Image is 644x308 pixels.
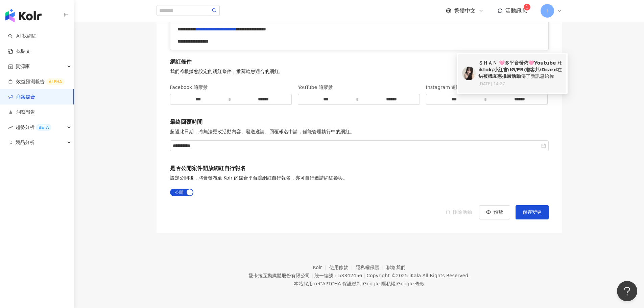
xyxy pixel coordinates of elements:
[526,5,528,9] span: 1
[311,273,313,278] span: |
[294,280,425,288] span: 本站採用 reCAPTCHA 保護機制
[16,59,30,74] span: 資源庫
[8,48,30,55] a: 找貼文
[170,165,348,172] p: 是否公開案件開放網紅自行報名
[486,210,491,214] span: eye
[516,205,549,219] button: 儲存變更
[505,7,527,14] span: 活動訊息
[170,128,549,135] p: 超過此日期，將無法更改活動內容、發送邀請、回覆報名申請，僅能管理執行中的網紅。
[478,81,562,87] div: [DATE] 14:27
[462,67,476,80] img: KOL Avatar
[363,281,396,286] a: Google 隱私權
[479,205,510,219] button: 預覽
[329,265,356,270] a: 使用條款
[454,7,476,15] span: 繁體中文
[8,78,65,85] a: 效益預測報告ALPHA
[478,60,562,80] div: 在 傳了新訊息給你
[478,60,562,72] b: ＳＨＡＮ 🩷多平台發佈🩷Youtube /tiktok/小紅書/IG/FB/痞客邦/Dcard
[8,125,13,130] span: rise
[170,118,549,126] p: 最終回覆時間
[298,80,421,94] p: YouTube 追蹤數
[356,265,387,270] a: 隱私權保護
[361,281,363,286] span: |
[363,273,365,278] span: |
[16,135,34,150] span: 競品分析
[397,281,425,286] a: Google 條款
[438,205,479,219] button: 刪除活動
[409,273,421,278] a: iKala
[5,9,42,22] img: logo
[170,58,549,66] p: 網紅條件
[170,68,549,75] p: 我們將根據您設定的網紅條件，推薦給您適合的網紅。
[313,265,329,270] a: Kolr
[36,124,51,131] div: BETA
[8,109,35,116] a: 洞察報告
[478,73,521,79] b: 烘被機互惠推廣活動
[494,210,503,215] span: 預覽
[386,265,405,270] a: 聯絡我們
[524,4,530,10] sup: 1
[8,94,35,100] a: 商案媒合
[212,8,217,13] span: search
[546,7,548,15] span: I
[617,281,637,301] iframe: Help Scout Beacon - Open
[426,80,549,94] p: Instagram 追蹤數
[8,33,37,40] a: searchAI 找網紅
[366,273,470,278] div: Copyright © 2025 All Rights Reserved.
[170,80,293,94] p: Facebook 追蹤數
[314,273,362,278] div: 統一編號：53342456
[248,273,310,278] div: 愛卡拉互動媒體股份有限公司
[16,120,51,135] span: 趨勢分析
[170,175,348,182] p: 設定公開後，將會發布至 Kolr 的媒合平台讓網紅自行報名，亦可自行邀請網紅參與。
[523,210,542,215] span: 儲存變更
[396,281,397,286] span: |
